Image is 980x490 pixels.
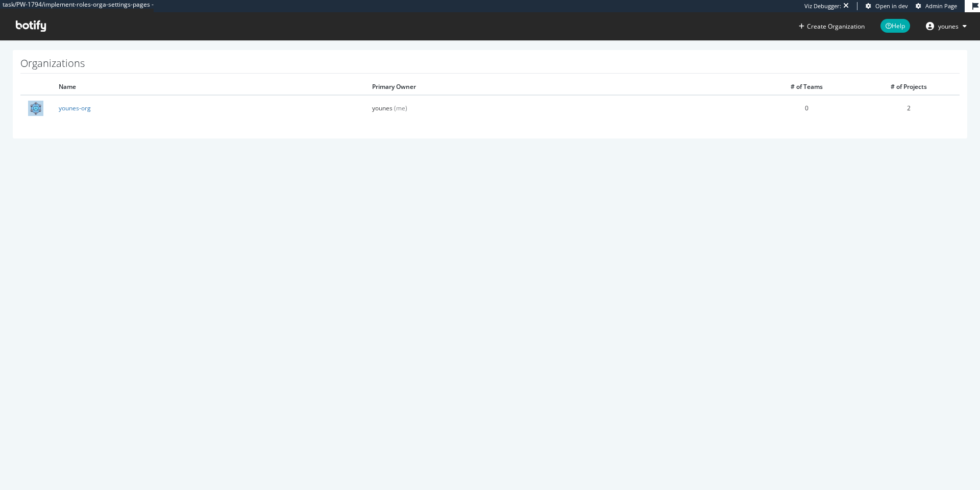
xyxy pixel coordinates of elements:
[798,21,865,31] button: Create Organization
[755,95,857,121] td: 0
[364,79,755,95] th: Primary Owner
[866,2,908,10] a: Open in dev
[857,95,960,121] td: 2
[857,79,960,95] th: # of Projects
[20,58,960,74] h1: Organizations
[51,79,364,95] th: Name
[916,2,957,10] a: Admin Page
[364,95,755,121] td: younes
[28,101,43,116] img: younes-org
[918,18,975,34] button: younes
[880,19,910,33] span: Help
[875,2,908,10] span: Open in dev
[755,79,857,95] th: # of Teams
[938,22,959,31] span: younes
[394,104,407,112] span: (me)
[925,2,957,10] span: Admin Page
[59,104,91,112] a: younes-org
[804,2,841,10] div: Viz Debugger:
